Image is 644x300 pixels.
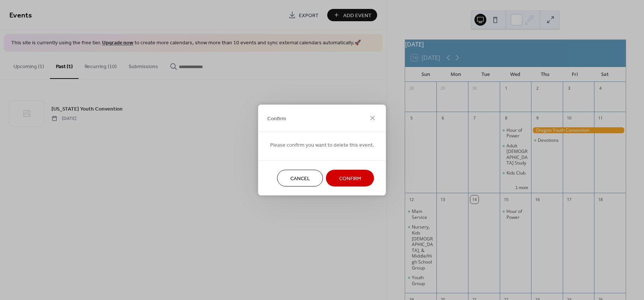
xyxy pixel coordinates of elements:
span: Confirm [339,175,361,183]
button: Cancel [277,170,323,186]
button: Confirm [326,170,374,186]
span: Confirm [267,115,286,122]
span: Cancel [290,175,310,183]
span: Please confirm you want to delete this event. [270,141,374,149]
